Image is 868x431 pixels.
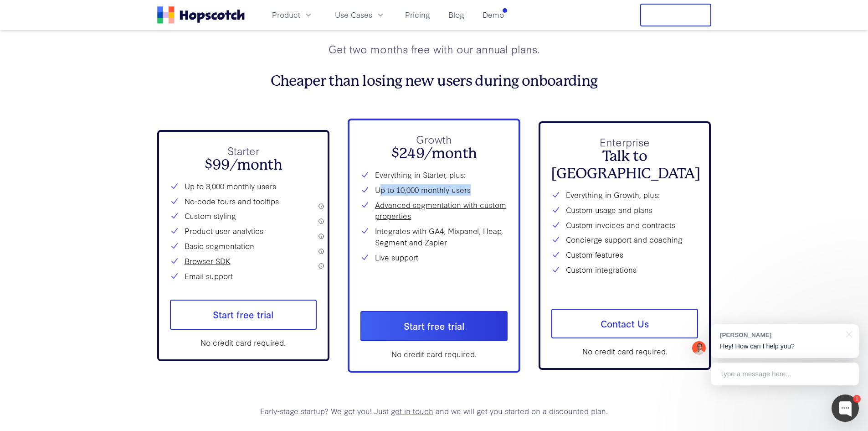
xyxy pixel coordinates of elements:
li: Everything in Growth, plus: [551,189,699,201]
li: Live support [360,252,508,263]
a: Contact Us [551,309,699,339]
div: No credit card required. [360,348,508,360]
p: Growth [360,131,508,147]
li: Custom styling [170,210,317,222]
div: Type a message here... [711,363,859,385]
a: Blog [445,7,468,22]
button: Use Cases [329,7,390,22]
li: Custom features [551,249,699,260]
a: Browser SDK [185,255,231,267]
li: Basic segmentation [170,240,317,252]
p: Enterprise [551,134,699,150]
h2: Talk to [GEOGRAPHIC_DATA] [551,148,699,183]
h3: Cheaper than losing new users during onboarding [157,73,711,90]
a: Start free trial [360,311,508,341]
a: Demo [479,7,508,22]
button: Product [267,7,318,22]
li: Up to 3,000 monthly users [170,181,317,192]
li: Up to 10,000 monthly users [360,184,508,196]
p: Starter [170,143,317,159]
p: Get two months free with our annual plans. [157,41,711,57]
h2: $99/month [170,156,317,174]
li: Custom invoices and contracts [551,219,699,231]
li: Email support [170,270,317,282]
a: Home [157,6,245,24]
li: Product user analytics [170,225,317,237]
a: Pricing [401,7,434,22]
a: get in touch [391,405,433,416]
li: Integrates with GA4, Mixpanel, Heap, Segment and Zapier [360,225,508,248]
div: [PERSON_NAME] [720,331,841,339]
li: No-code tours and tooltips [170,196,317,207]
span: Product [272,9,300,21]
span: Use Cases [335,9,372,21]
img: Mark Spera [692,341,706,355]
li: Custom usage and plans [551,204,699,216]
a: Advanced segmentation with custom properties [375,199,508,222]
li: Concierge support and coaching [551,234,699,245]
li: Everything in Starter, plus: [360,169,508,181]
div: No credit card required. [551,346,699,357]
a: Start free trial [170,300,317,330]
p: Hey! How can I help you? [720,342,850,351]
button: Free Trial [640,4,711,26]
div: No credit card required. [170,337,317,348]
div: 1 [853,395,861,403]
li: Custom integrations [551,264,699,275]
h2: $249/month [360,145,508,162]
p: Early-stage startup? We got you! Just and we will get you started on a discounted plan. [157,405,711,417]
